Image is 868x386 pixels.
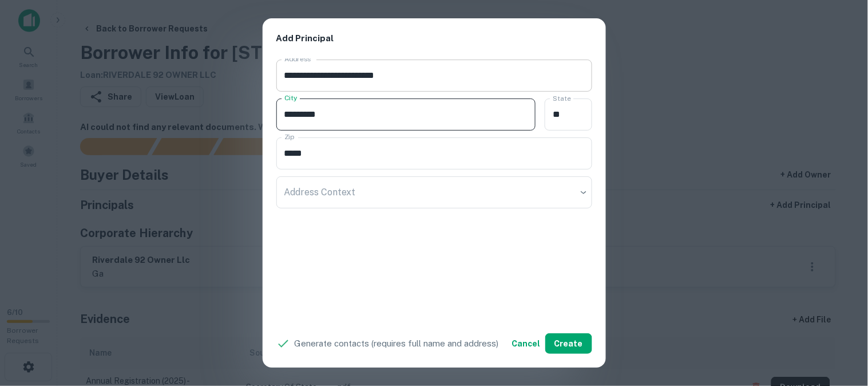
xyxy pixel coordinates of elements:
label: Zip [284,132,295,142]
label: Address [284,54,311,64]
h2: Add Principal [263,18,606,59]
button: Create [545,333,592,354]
button: Cancel [508,333,545,354]
label: State [553,93,571,103]
div: ​ [276,176,592,208]
iframe: Chat Widget [811,294,868,349]
p: Generate contacts (requires full name and address) [295,337,499,350]
label: City [284,93,298,103]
